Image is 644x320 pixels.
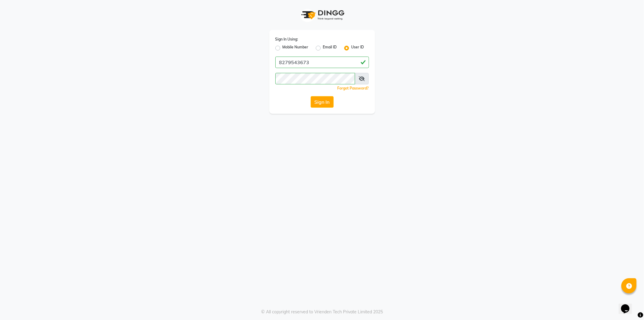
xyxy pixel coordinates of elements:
[298,6,346,24] img: logo1.svg
[619,296,638,314] iframe: chat widget
[323,44,337,52] label: Email ID
[351,44,364,52] label: User ID
[275,57,369,68] input: Username
[275,73,355,84] input: Username
[275,37,298,42] label: Sign In Using:
[338,86,369,90] a: Forgot Password?
[311,96,334,108] button: Sign In
[283,44,309,52] label: Mobile Number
